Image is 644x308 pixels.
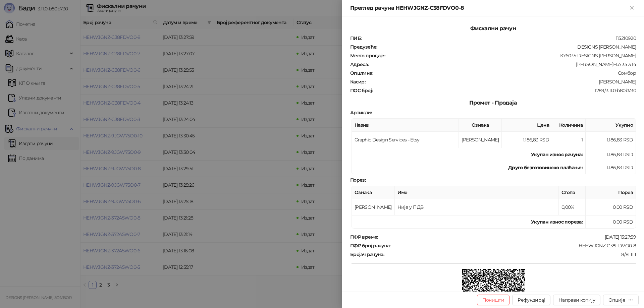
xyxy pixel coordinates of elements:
[386,53,637,59] div: 1376035-DESIGNS [PERSON_NAME]
[608,297,625,303] div: Опције
[395,186,559,199] th: Име
[369,61,637,67] div: [PERSON_NAME]Н.А 35 3 14
[352,119,459,132] th: Назив
[586,132,636,148] td: 1.186,83 RSD
[391,243,637,249] div: HEHWJGNZ-C38FDVO0-8
[352,186,395,199] th: Ознака
[477,295,510,305] button: Поништи
[559,199,586,215] td: 0,00%
[366,79,637,85] div: [PERSON_NAME]
[586,186,636,199] th: Порез
[379,234,637,240] div: [DATE] 13:27:59
[350,53,385,59] strong: Место продаје :
[352,132,459,148] td: Graphic Design Services - Etsy
[586,119,636,132] th: Укупно
[502,119,552,132] th: Цена
[350,234,378,240] strong: ПФР време :
[586,199,636,215] td: 0,00 RSD
[464,100,522,106] span: Промет - Продаја
[378,44,637,50] div: DESIGNS [PERSON_NAME]
[374,70,637,76] div: Сомбор
[395,199,559,215] td: Није у ПДВ
[459,119,502,132] th: Ознака
[350,61,369,67] strong: Адреса :
[508,165,583,171] strong: Друго безготовинско плаћање :
[373,87,637,94] div: 1289/3.11.0-b80b730
[603,295,639,305] button: Опције
[385,251,637,257] div: 8/8ПП
[350,251,384,257] strong: Бројач рачуна :
[350,44,377,50] strong: Предузеће :
[465,25,521,32] span: Фискални рачун
[628,4,636,12] button: Close
[350,87,372,94] strong: ПОС број :
[586,148,636,161] td: 1.186,83 RSD
[512,295,550,305] button: Рефундирај
[459,132,502,148] td: [PERSON_NAME]
[350,110,372,116] strong: Артикли :
[350,35,361,41] strong: ПИБ :
[586,161,636,174] td: 1.186,83 RSD
[552,132,586,148] td: 1
[531,219,583,225] strong: Укупан износ пореза:
[586,215,636,229] td: 0,00 RSD
[350,4,628,12] div: Преглед рачуна HEHWJGNZ-C38FDVO0-8
[558,297,595,303] span: Направи копију
[502,132,552,148] td: 1.186,83 RSD
[350,177,366,183] strong: Порез :
[552,119,586,132] th: Количина
[531,151,583,158] strong: Укупан износ рачуна :
[350,70,373,76] strong: Општина :
[352,199,395,215] td: [PERSON_NAME]
[350,79,365,85] strong: Касир :
[559,186,586,199] th: Стопа
[350,243,390,249] strong: ПФР број рачуна :
[553,295,600,305] button: Направи копију
[362,35,637,41] div: 115210920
